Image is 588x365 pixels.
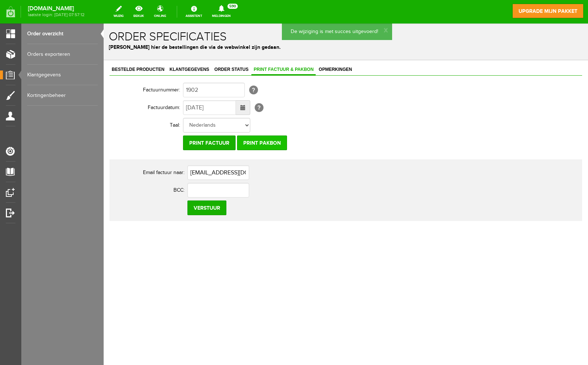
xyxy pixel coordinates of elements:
[5,7,479,20] h1: Order specificaties
[280,3,284,10] a: x
[64,43,108,48] span: Klantgegevens
[5,20,479,28] p: [PERSON_NAME] hier de bestellingen die via de webwinkel zijn gedaan.
[109,4,128,20] a: wijzig
[28,13,85,17] span: laatste login: [DATE] 07:57:12
[6,58,79,75] th: Factuurnummer:
[187,4,280,12] p: De wijziging is met succes uitgevoerd!
[6,75,79,93] th: Factuurdatum:
[28,7,85,11] strong: [DOMAIN_NAME]
[208,4,235,20] a: Meldingen590
[133,112,183,127] input: Print pakbon
[227,4,238,9] span: 590
[108,43,147,48] span: Order status
[213,43,251,48] span: Opmerkingen
[27,85,98,106] a: Kortingenbeheer
[6,41,63,52] a: Bestelde producten
[146,62,154,71] span: [?]
[108,41,147,52] a: Order status
[6,93,79,111] th: Taal:
[10,140,84,158] th: Email factuur naar:
[148,41,212,52] a: Print factuur & pakbon
[27,65,98,85] a: Klantgegevens
[27,44,98,65] a: Orders exporteren
[10,158,84,176] th: BCC:
[6,43,63,48] span: Bestelde producten
[213,41,251,52] a: Opmerkingen
[84,177,123,192] input: Verstuur
[150,4,171,20] a: online
[512,4,584,18] a: upgrade mijn pakket
[27,24,98,44] a: Order overzicht
[79,112,132,127] input: Print factuur
[151,80,160,88] span: [?]
[129,4,148,20] a: bekijk
[181,4,207,20] a: Assistent
[64,41,108,52] a: Klantgegevens
[148,43,212,48] span: Print factuur & pakbon
[79,77,132,91] input: Datum tot...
